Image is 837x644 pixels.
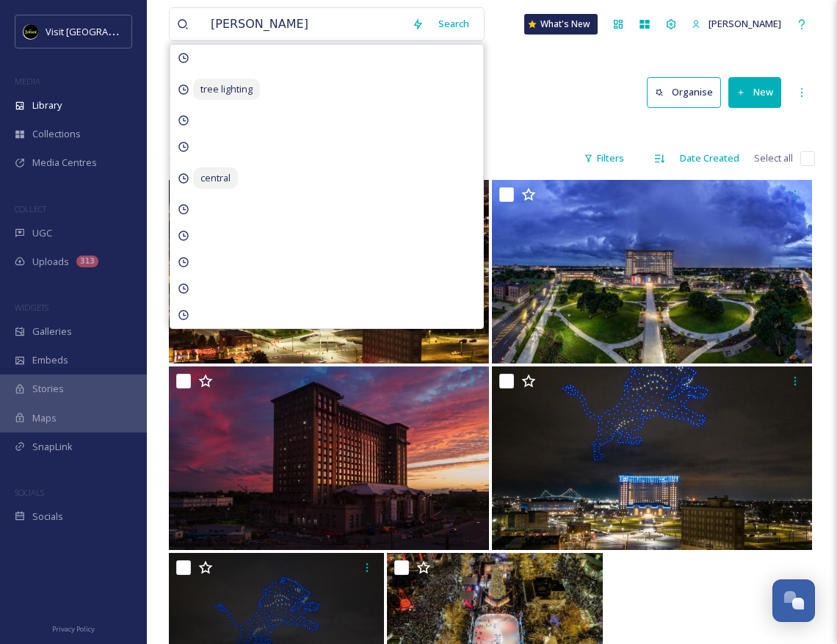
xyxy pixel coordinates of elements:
span: Collections [32,127,81,141]
a: Privacy Policy [52,619,95,637]
img: The-Station-Exterior-Night-Grounds.png [169,180,489,363]
a: What's New [524,14,598,35]
button: New [728,77,781,107]
a: Organise [647,77,728,107]
span: Maps [32,411,57,425]
span: Galleries [32,325,72,339]
span: Stories [32,382,64,396]
img: The-Station-Exterior-Panoramic-scaled.jpg [492,180,812,363]
span: [PERSON_NAME] [709,17,781,30]
span: Embeds [32,353,68,367]
button: Organise [647,77,721,107]
span: 6 file s [169,151,193,165]
span: SnapLink [32,440,73,454]
img: 4f96521da0cd59ad383328d6c0987ba54c97f95fb46898d20bd4a9263d9ff79d.jpg [492,366,812,550]
div: Search [431,10,477,38]
button: Open Chat [772,579,815,622]
span: UGC [32,226,52,240]
img: The-Station-Exterior-Night.jpg [169,366,489,550]
span: central [193,167,238,189]
input: Search your library [203,8,405,40]
img: VISIT%20DETROIT%20LOGO%20-%20BLACK%20BACKGROUND.png [23,24,38,39]
span: Uploads [32,255,69,269]
span: Visit [GEOGRAPHIC_DATA] [46,24,159,38]
span: SOCIALS [15,487,44,498]
span: Media Centres [32,156,97,170]
span: tree lighting [193,79,260,100]
div: Filters [576,144,631,173]
span: WIDGETS [15,302,48,313]
span: MEDIA [15,76,40,87]
span: Privacy Policy [52,624,95,634]
div: Date Created [673,144,747,173]
span: Select all [754,151,793,165]
span: Library [32,98,62,112]
span: Socials [32,510,63,524]
a: [PERSON_NAME] [684,10,789,38]
span: COLLECT [15,203,46,214]
div: 313 [76,256,98,267]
